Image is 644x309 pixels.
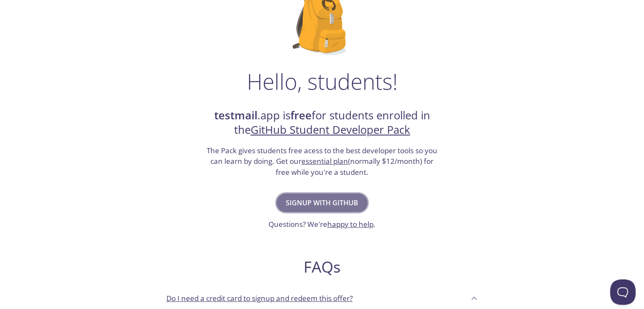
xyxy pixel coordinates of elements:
[251,122,410,137] a: GitHub Student Developer Pack
[301,156,348,166] a: essential plan
[610,279,636,305] iframe: Help Scout Beacon - Open
[206,108,439,138] h2: .app is for students enrolled in the
[160,257,485,276] h2: FAQs
[276,193,368,212] button: Signup with GitHub
[166,293,353,304] p: Do I need a credit card to signup and redeem this offer?
[206,145,439,178] h3: The Pack gives students free acess to the best developer tools so you can learn by doing. Get our...
[290,108,312,123] strong: free
[327,219,373,229] a: happy to help
[247,69,398,94] h1: Hello, students!
[286,197,358,209] span: Signup with GitHub
[268,219,376,230] h3: Questions? We're .
[214,108,257,123] strong: testmail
